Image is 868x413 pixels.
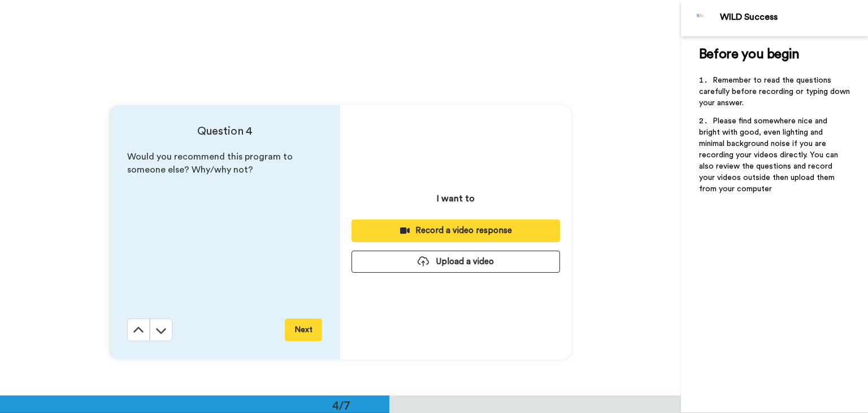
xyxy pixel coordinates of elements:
[687,5,714,32] img: Profile Image
[699,48,799,61] span: Before you begin
[314,397,368,413] div: 4/7
[361,225,551,236] div: Record a video response
[351,220,560,242] button: Record a video response
[437,192,475,205] p: I want to
[127,152,295,174] span: Would you recommend this program to someone else? Why/why not?
[351,251,560,273] button: Upload a video
[699,76,852,107] span: Remember to read the questions carefully before recording or typing down your answer.
[720,12,867,23] div: WILD Success
[285,319,322,341] button: Next
[127,123,322,139] h4: Question 4
[699,117,840,193] span: Please find somewhere nice and bright with good, even lighting and minimal background noise if yo...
